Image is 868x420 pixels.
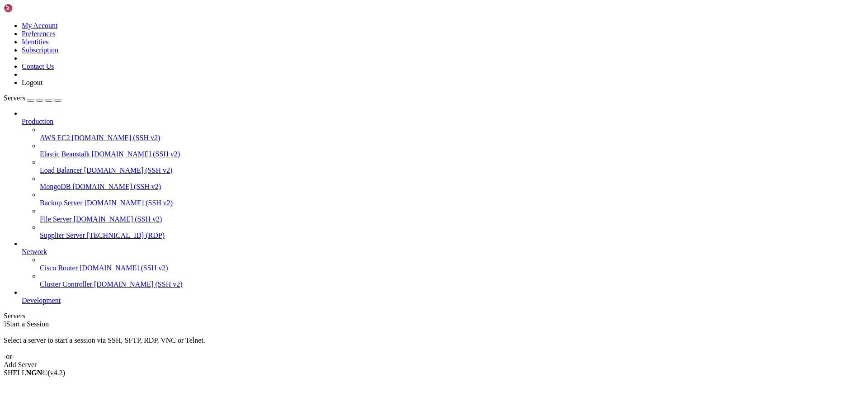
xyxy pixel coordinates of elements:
[80,264,168,272] span: [DOMAIN_NAME] (SSH v2)
[6,320,49,328] span: Start a Session
[72,134,160,142] span: [DOMAIN_NAME] (SSH v2)
[26,369,42,377] b: NGN
[40,191,864,207] li: Backup Server [DOMAIN_NAME] (SSH v2)
[40,175,864,191] li: MongoDB [DOMAIN_NAME] (SSH v2)
[40,166,864,175] a: Load Balancer [DOMAIN_NAME] (SSH v2)
[22,22,58,29] a: My Account
[4,94,61,102] a: Servers
[84,166,173,174] span: [DOMAIN_NAME] (SSH v2)
[40,134,70,142] span: AWS EC2
[22,62,54,70] a: Contact Us
[40,231,864,240] a: Supplier Server [TECHNICAL_ID] (RDP)
[40,199,864,207] a: Backup Server [DOMAIN_NAME] (SSH v2)
[40,158,864,175] li: Load Balancer [DOMAIN_NAME] (SSH v2)
[22,46,58,54] a: Subscription
[40,199,83,207] span: Backup Server
[22,297,864,305] a: Development
[22,248,864,256] a: Network
[4,94,25,102] span: Servers
[72,183,161,190] span: [DOMAIN_NAME] (SSH v2)
[22,288,864,305] li: Development
[40,272,864,288] li: Cluster Controller [DOMAIN_NAME] (SSH v2)
[40,142,864,158] li: Elastic Beanstalk [DOMAIN_NAME] (SSH v2)
[85,199,173,207] span: [DOMAIN_NAME] (SSH v2)
[40,215,72,223] span: File Server
[40,183,71,190] span: MongoDB
[4,369,65,377] span: SHELL ©
[22,118,864,126] a: Production
[40,256,864,272] li: Cisco Router [DOMAIN_NAME] (SSH v2)
[40,215,864,223] a: File Server [DOMAIN_NAME] (SSH v2)
[40,264,78,272] span: Cisco Router
[40,134,864,142] a: AWS EC2 [DOMAIN_NAME] (SSH v2)
[22,30,56,38] a: Preferences
[40,231,85,239] span: Supplier Server
[40,264,864,272] a: Cisco Router [DOMAIN_NAME] (SSH v2)
[22,248,47,255] span: Network
[22,79,42,86] a: Logout
[4,361,864,369] div: Add Server
[4,312,864,320] div: Servers
[22,118,53,125] span: Production
[40,150,864,158] a: Elastic Beanstalk [DOMAIN_NAME] (SSH v2)
[40,280,92,288] span: Cluster Controller
[4,4,56,13] img: Shellngn
[22,109,864,240] li: Production
[22,38,49,46] a: Identities
[22,240,864,288] li: Network
[48,369,66,377] span: 4.2.0
[40,166,82,174] span: Load Balancer
[40,223,864,240] li: Supplier Server [TECHNICAL_ID] (RDP)
[87,231,165,239] span: [TECHNICAL_ID] (RDP)
[40,150,90,158] span: Elastic Beanstalk
[40,183,864,191] a: MongoDB [DOMAIN_NAME] (SSH v2)
[4,328,864,361] div: Select a server to start a session via SSH, SFTP, RDP, VNC or Telnet. -or-
[4,320,6,328] span: 
[22,297,61,304] span: Development
[94,280,183,288] span: [DOMAIN_NAME] (SSH v2)
[92,150,180,158] span: [DOMAIN_NAME] (SSH v2)
[74,215,162,223] span: [DOMAIN_NAME] (SSH v2)
[40,280,864,288] a: Cluster Controller [DOMAIN_NAME] (SSH v2)
[40,207,864,223] li: File Server [DOMAIN_NAME] (SSH v2)
[40,126,864,142] li: AWS EC2 [DOMAIN_NAME] (SSH v2)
